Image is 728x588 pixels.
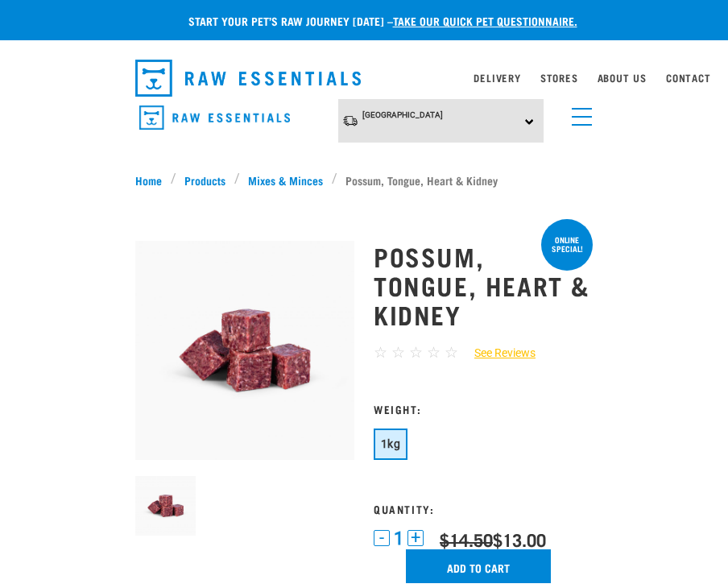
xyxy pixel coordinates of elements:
input: Add to cart [406,549,551,583]
a: Mixes & Minces [240,172,332,188]
span: ☆ [374,343,387,362]
a: Products [176,172,234,188]
div: $13.00 [440,529,546,549]
span: 1 [394,530,403,547]
h1: Possum, Tongue, Heart & Kidney [374,242,593,329]
a: take our quick pet questionnaire. [393,18,577,23]
span: ☆ [409,343,423,362]
nav: dropdown navigation [122,53,606,103]
button: - [374,530,390,546]
img: Possum Tongue Heart Kidney 1682 [135,241,354,460]
button: + [407,530,424,546]
span: ☆ [427,343,441,362]
a: About Us [598,75,647,81]
a: See Reviews [458,345,536,362]
a: menu [564,98,593,127]
a: Stores [540,75,578,81]
span: ☆ [391,343,405,362]
span: ☆ [445,343,458,362]
a: Delivery [474,75,520,81]
span: [GEOGRAPHIC_DATA] [362,110,443,119]
h3: Quantity: [374,503,593,515]
img: Possum Tongue Heart Kidney 1682 [135,476,196,536]
button: 1kg [374,429,407,460]
h3: Weight: [374,403,593,415]
a: Contact [666,75,711,81]
img: van-moving.png [342,114,358,127]
nav: breadcrumbs [135,172,593,188]
img: Raw Essentials Logo [135,60,361,97]
a: Home [135,172,171,188]
strike: $14.50 [440,534,493,544]
img: Raw Essentials Logo [139,106,290,130]
span: 1kg [381,437,400,450]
